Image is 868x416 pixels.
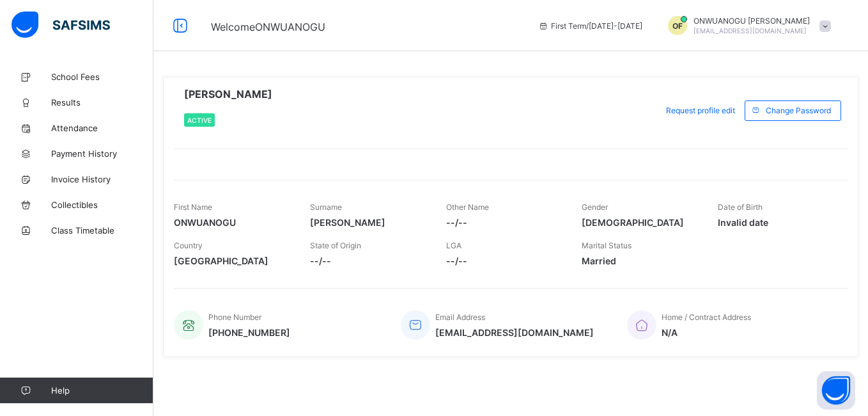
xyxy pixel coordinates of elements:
span: Married [582,255,699,266]
span: Email Address [435,312,485,322]
button: Open asap [817,371,855,410]
span: Marital Status [582,241,632,250]
span: Welcome ONWUANOGU [211,20,325,33]
span: session/term information [538,21,642,31]
span: --/-- [446,255,563,266]
span: Help [51,385,153,396]
span: Phone Number [208,312,261,322]
span: First Name [174,202,212,212]
span: Results [51,97,153,108]
span: School Fees [51,72,153,82]
span: [EMAIL_ADDRESS][DOMAIN_NAME] [694,27,807,35]
span: OF [672,21,683,31]
span: LGA [446,241,461,250]
span: --/-- [310,255,427,266]
span: [DEMOGRAPHIC_DATA] [582,217,699,228]
span: --/-- [446,217,563,228]
span: Active [187,116,212,124]
span: Class Timetable [51,225,153,236]
span: Other Name [446,202,489,212]
span: ONWUANOGU [174,217,291,228]
span: Attendance [51,123,153,133]
span: Country [174,241,203,250]
span: [PERSON_NAME] [310,217,427,228]
span: [EMAIL_ADDRESS][DOMAIN_NAME] [435,327,594,338]
span: Request profile edit [666,106,735,115]
div: ONWUANOGUNDUKA FRANCIS [655,16,837,35]
span: Change Password [766,106,831,115]
span: [PHONE_NUMBER] [208,327,290,338]
span: State of Origin [310,241,361,250]
span: Surname [310,202,342,212]
span: [GEOGRAPHIC_DATA] [174,255,291,266]
span: Home / Contract Address [662,312,751,322]
span: Collectibles [51,200,153,210]
span: ONWUANOGU [PERSON_NAME] [694,16,810,26]
span: Invoice History [51,174,153,184]
img: safsims [12,12,110,38]
span: Invalid date [718,217,835,228]
span: Payment History [51,148,153,159]
span: Gender [582,202,608,212]
span: N/A [662,327,751,338]
span: [PERSON_NAME] [184,88,272,100]
span: Date of Birth [718,202,763,212]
